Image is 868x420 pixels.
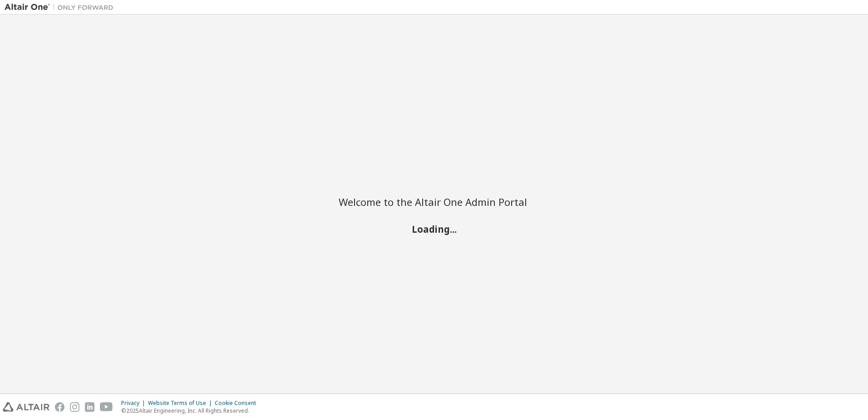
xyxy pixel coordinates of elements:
[3,402,49,412] img: altair_logo.svg
[215,400,261,407] div: Cookie Consent
[85,402,94,412] img: linkedin.svg
[100,402,113,412] img: youtube.svg
[121,400,148,407] div: Privacy
[55,402,64,412] img: facebook.svg
[5,3,118,12] img: Altair One
[339,195,529,208] h2: Welcome to the Altair One Admin Portal
[121,407,261,415] p: © 2025 Altair Engineering, Inc. All Rights Reserved.
[70,402,79,412] img: instagram.svg
[148,400,215,407] div: Website Terms of Use
[339,223,529,235] h2: Loading...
